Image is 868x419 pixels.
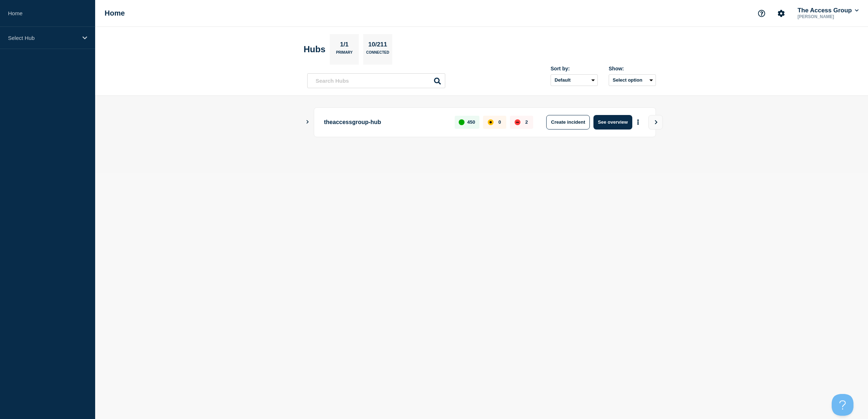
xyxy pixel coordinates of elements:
[609,66,656,71] div: Show:
[8,35,78,41] p: Select Hub
[324,115,446,130] p: theaccessgroup-hub
[648,115,663,130] button: View
[467,119,475,125] p: 450
[337,41,352,50] p: 1/1
[546,115,590,130] button: Create incident
[515,119,520,125] div: down
[633,115,643,129] button: More actions
[498,119,501,125] p: 0
[366,50,389,58] p: Connected
[459,119,465,125] div: up
[774,6,789,21] button: Account settings
[307,73,445,88] input: Search Hubs
[796,14,860,19] p: [PERSON_NAME]
[525,119,528,125] p: 2
[304,44,325,54] h2: Hubs
[832,394,853,416] iframe: Help Scout Beacon - Open
[796,7,860,14] button: The Access Group
[609,74,656,86] button: Select option
[593,115,632,130] button: See overview
[336,50,353,58] p: Primary
[105,9,125,17] h1: Home
[488,119,494,125] div: affected
[754,6,769,21] button: Support
[366,41,390,50] p: 10/211
[551,74,598,86] select: Sort by
[306,119,309,125] button: Show Connected Hubs
[551,66,598,71] div: Sort by:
